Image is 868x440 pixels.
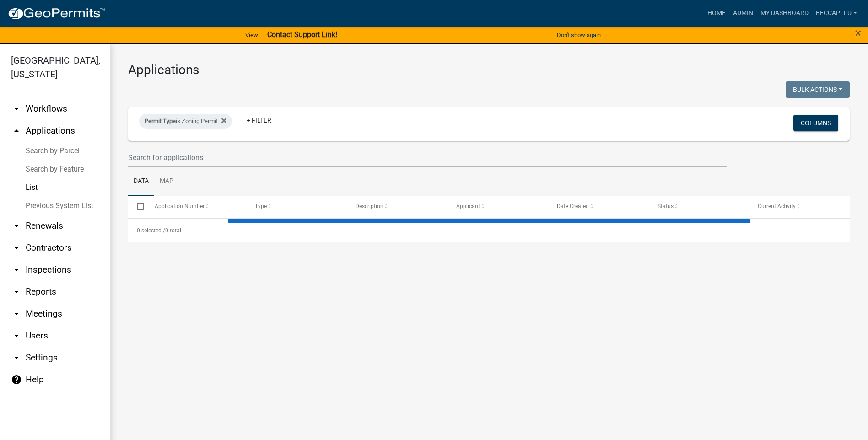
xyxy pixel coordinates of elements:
[553,27,604,43] button: Don't show again
[758,203,796,209] span: Current Activity
[11,374,22,385] i: help
[793,115,838,131] button: Columns
[786,81,850,98] button: Bulk Actions
[267,30,337,39] strong: Contact Support Link!
[128,167,154,196] a: Data
[11,286,22,297] i: arrow_drop_down
[11,220,22,231] i: arrow_drop_down
[548,196,649,218] datatable-header-cell: Date Created
[729,5,757,22] a: Admin
[749,196,850,218] datatable-header-cell: Current Activity
[11,125,22,136] i: arrow_drop_up
[11,308,22,319] i: arrow_drop_down
[356,203,383,209] span: Description
[11,264,22,275] i: arrow_drop_down
[128,148,727,167] input: Search for applications
[855,27,861,39] span: ×
[11,103,22,114] i: arrow_drop_down
[242,27,262,43] a: View
[128,62,850,78] h3: Applications
[11,242,22,253] i: arrow_drop_down
[128,219,850,242] div: 0 total
[855,27,861,38] button: Close
[239,112,279,129] a: + Filter
[812,5,861,22] a: BeccaPflu
[557,203,589,209] span: Date Created
[146,196,246,218] datatable-header-cell: Application Number
[155,203,205,209] span: Application Number
[137,227,165,234] span: 0 selected /
[704,5,729,22] a: Home
[246,196,347,218] datatable-header-cell: Type
[145,118,176,124] span: Permit Type
[11,330,22,341] i: arrow_drop_down
[139,114,232,129] div: is Zoning Permit
[154,167,179,196] a: Map
[128,196,146,218] datatable-header-cell: Select
[11,352,22,363] i: arrow_drop_down
[757,5,812,22] a: My Dashboard
[648,196,749,218] datatable-header-cell: Status
[255,203,267,209] span: Type
[456,203,480,209] span: Applicant
[447,196,548,218] datatable-header-cell: Applicant
[658,203,674,209] span: Status
[347,196,447,218] datatable-header-cell: Description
